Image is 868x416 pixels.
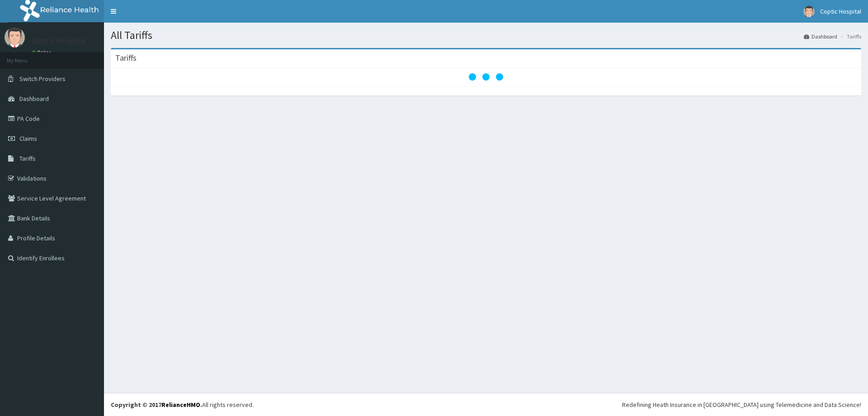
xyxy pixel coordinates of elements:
[111,401,202,409] strong: Copyright © 2017 .
[19,75,66,83] span: Switch Providers
[111,29,861,41] h1: All Tariffs
[32,37,86,45] p: Coptic Hospital
[19,134,37,143] span: Claims
[19,95,49,103] span: Dashboard
[115,54,137,62] h3: Tariffs
[19,154,36,163] span: Tariffs
[622,400,861,409] div: Redefining Heath Insurance in [GEOGRAPHIC_DATA] using Telemedicine and Data Science!
[32,49,53,56] a: Online
[5,27,25,48] img: User Image
[468,59,504,95] svg: audio-loading
[838,33,861,40] li: Tariffs
[104,393,868,416] footer: All rights reserved.
[804,33,837,40] a: Dashboard
[820,7,861,15] span: Coptic Hospital
[161,401,200,409] a: RelianceHMO
[803,6,815,17] img: User Image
